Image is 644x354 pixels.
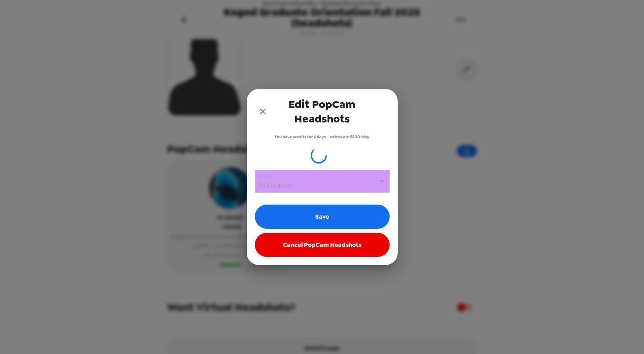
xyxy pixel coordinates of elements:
[255,205,390,229] button: Save
[255,170,390,193] div: in progress
[275,134,369,139] span: You have credits for 4 days - extras are $800/day
[255,104,271,120] button: close
[260,173,273,180] label: Status
[271,97,374,126] span: Edit PopCam Headshots
[255,233,390,257] button: Cancel PopCam Headshots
